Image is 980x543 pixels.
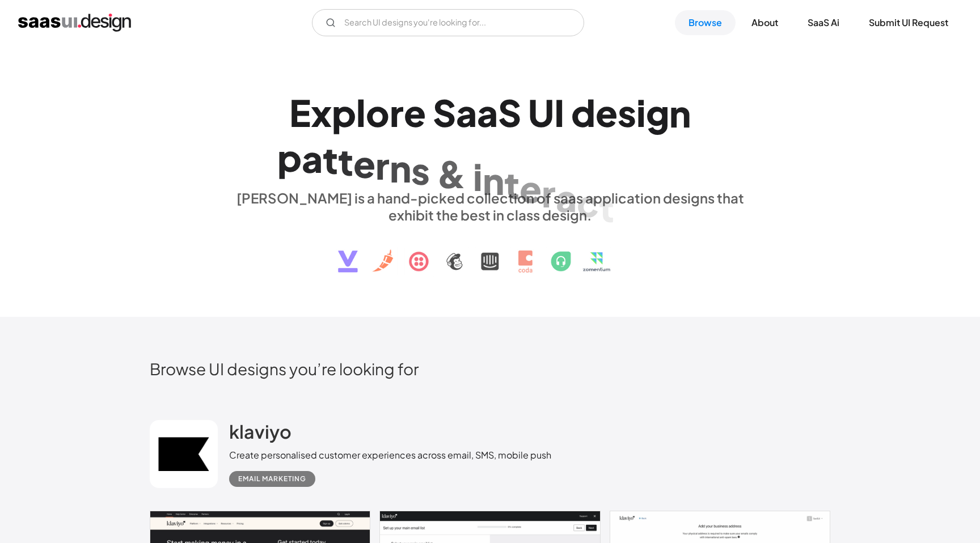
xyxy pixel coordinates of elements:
form: Email Form [312,9,584,36]
div: g [646,91,669,135]
div: n [669,91,691,135]
div: Email Marketing [238,472,306,486]
div: s [618,91,636,134]
a: home [18,14,131,32]
div: t [323,138,338,181]
div: E [289,91,311,134]
div: n [483,159,504,202]
div: r [390,91,404,134]
div: a [556,176,577,219]
div: I [554,91,564,134]
div: t [599,186,614,230]
a: About [738,10,792,35]
div: U [528,91,554,134]
a: SaaS Ai [794,10,853,35]
a: klaviyo [229,420,292,448]
h2: klaviyo [229,420,292,443]
div: [PERSON_NAME] is a hand-picked collection of saas application designs that exhibit the best in cl... [229,189,751,223]
div: e [353,142,375,185]
div: o [366,91,390,134]
div: r [542,171,556,215]
div: s [411,149,430,192]
div: a [302,137,323,180]
div: S [498,91,521,134]
div: S [433,91,456,134]
div: t [338,139,353,183]
a: Submit UI Request [855,10,962,35]
h1: Explore SaaS UI design patterns & interactions. [229,91,751,178]
div: i [636,91,646,134]
div: t [504,163,519,206]
div: a [456,91,477,134]
div: l [356,91,366,134]
div: e [519,167,542,210]
div: r [375,143,390,187]
div: e [404,91,426,134]
div: i [473,155,483,199]
div: n [390,146,411,190]
div: c [577,181,599,224]
div: & [437,152,466,196]
div: a [477,91,498,134]
input: Search UI designs you're looking for... [312,9,584,36]
div: d [571,91,595,134]
div: Create personalised customer experiences across email, SMS, mobile push [229,448,551,462]
div: e [595,91,618,134]
div: x [311,91,332,134]
h2: Browse UI designs you’re looking for [150,359,830,379]
div: p [277,135,302,179]
div: p [332,91,356,134]
a: Browse [675,10,736,35]
img: text, icon, saas logo [318,223,662,282]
